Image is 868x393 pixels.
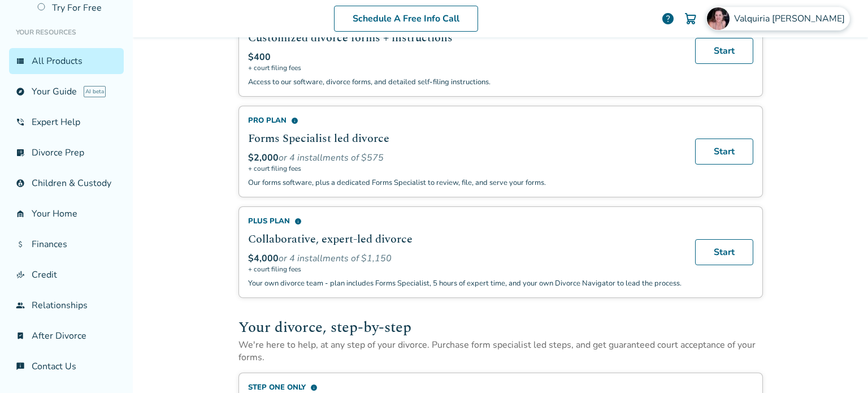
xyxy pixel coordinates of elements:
[238,339,763,364] p: We're here to help, at any step of your divorce. Purchase form specialist led steps, and get guar...
[248,178,682,188] p: Our forms software, plus a dedicated Forms Specialist to review, file, and serve your forms.
[16,362,25,371] span: chat_info
[248,152,279,164] span: $2,000
[9,201,124,227] a: garage_homeYour Home
[294,218,302,225] span: info
[248,252,279,265] span: $4,000
[248,252,682,265] div: or 4 installments of $1,150
[248,265,682,274] span: + court filing fees
[248,51,271,63] span: $400
[248,152,682,164] div: or 4 installments of $575
[9,79,124,105] a: exploreYour GuideAI beta
[334,6,478,32] a: Schedule A Free Info Call
[695,239,753,265] a: Start
[248,63,682,72] span: + court filing fees
[16,179,25,188] span: account_child
[9,262,124,288] a: finance_modeCredit
[684,12,697,25] img: Cart
[16,57,25,66] span: view_list
[9,353,124,379] a: chat_infoContact Us
[248,77,682,87] p: Access to our software, divorce forms, and detailed self-filing instructions.
[811,339,868,393] iframe: Chat Widget
[9,323,124,349] a: bookmark_checkAfter Divorce
[707,7,730,30] img: Val Meredith
[248,231,682,248] h2: Collaborative, expert-led divorce
[9,109,124,135] a: phone_in_talkExpert Help
[9,231,124,257] a: attach_moneyFinances
[16,331,25,340] span: bookmark_check
[310,384,318,391] span: info
[9,170,124,196] a: account_childChildren & Custody
[9,140,124,166] a: list_alt_checkDivorce Prep
[9,21,124,44] li: Your Resources
[734,12,849,25] span: Valquiria [PERSON_NAME]
[248,216,682,226] div: Plus Plan
[695,38,753,64] a: Start
[291,117,298,124] span: info
[16,209,25,218] span: garage_home
[16,148,25,157] span: list_alt_check
[9,48,124,74] a: view_listAll Products
[695,139,753,165] a: Start
[661,12,675,25] a: help
[16,270,25,279] span: finance_mode
[248,164,682,173] span: + court filing fees
[16,240,25,249] span: attach_money
[248,130,682,147] h2: Forms Specialist led divorce
[248,115,682,126] div: Pro Plan
[84,86,106,97] span: AI beta
[9,292,124,318] a: groupRelationships
[248,382,682,392] div: Step One Only
[238,316,763,339] h2: Your divorce, step-by-step
[16,118,25,127] span: phone_in_talk
[16,301,25,310] span: group
[16,87,25,96] span: explore
[248,278,682,288] p: Your own divorce team - plan includes Forms Specialist, 5 hours of expert time, and your own Divo...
